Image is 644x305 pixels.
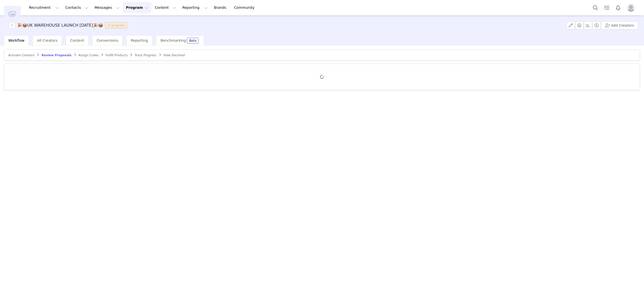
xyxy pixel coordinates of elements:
button: Program [123,2,151,13]
span: [object Object] [9,22,129,28]
span: Track Progress [135,54,156,57]
button: Reporting [179,2,211,13]
button: Content [152,2,179,13]
button: Recruitment [26,2,62,13]
span: Conversions [97,38,118,42]
span: Fulfill Products [106,54,128,57]
button: Profile [624,4,640,12]
span: View Declined [164,54,185,57]
a: Brands [211,2,231,13]
button: Add Creators [601,21,638,29]
button: Contacts [62,2,91,13]
h3: 🎉📦UK WAREHOUSE LAUNCH [DATE]🎉📦 [17,22,103,28]
span: Review Proposals [42,54,71,57]
span: In progress [105,22,127,28]
img: placeholder-profile.jpg [627,4,635,12]
span: Assign Codes [78,54,99,57]
div: Beta [189,39,196,42]
a: Community [231,2,260,13]
span: Benchmarking [160,38,186,42]
a: Tasks [601,2,612,13]
button: Notifications [613,2,624,13]
span: Workflow [8,38,24,42]
span: Content [70,38,84,42]
span: All Creators [37,38,57,42]
span: Activate Creators [8,54,34,57]
button: Search [590,2,601,13]
button: Messages [92,2,123,13]
span: Reporting [131,38,148,42]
